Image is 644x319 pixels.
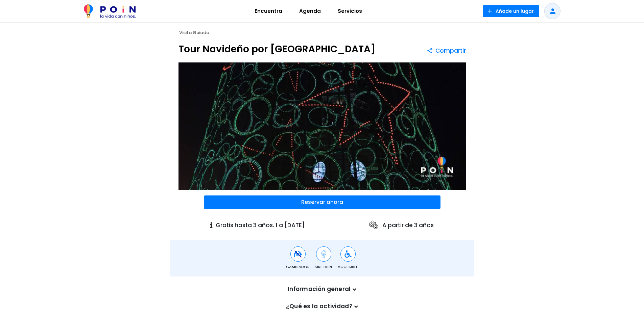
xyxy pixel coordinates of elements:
a: Agenda [291,3,329,19]
button: Añade un lugar [483,5,539,17]
button: Reservar ahora [204,195,440,209]
h1: Tour Navideño por [GEOGRAPHIC_DATA] [178,45,376,54]
button: Compartir [427,45,466,57]
span: Servicios [335,6,365,17]
span: Agenda [296,6,324,17]
span: Accesible [338,264,358,270]
p: ¿Qué es la actividad? [182,302,462,311]
span: Aire Libre [314,264,333,270]
img: Aire Libre [319,250,328,258]
img: ages icon [368,220,379,231]
a: Encuentra [246,3,291,19]
img: Cambiador [294,250,302,258]
img: Tour Navideño por Madrid [178,62,466,190]
span: Visita Guiada [179,29,209,36]
span: Cambiador [286,264,310,270]
p: A partir de 3 años [368,220,434,231]
a: Servicios [329,3,371,19]
img: POiN [84,4,136,18]
p: Información general [182,285,462,294]
img: Accesible [344,250,352,258]
span: Encuentra [252,6,285,17]
p: Gratis hasta 3 años. 1 a [DATE] [210,221,305,230]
